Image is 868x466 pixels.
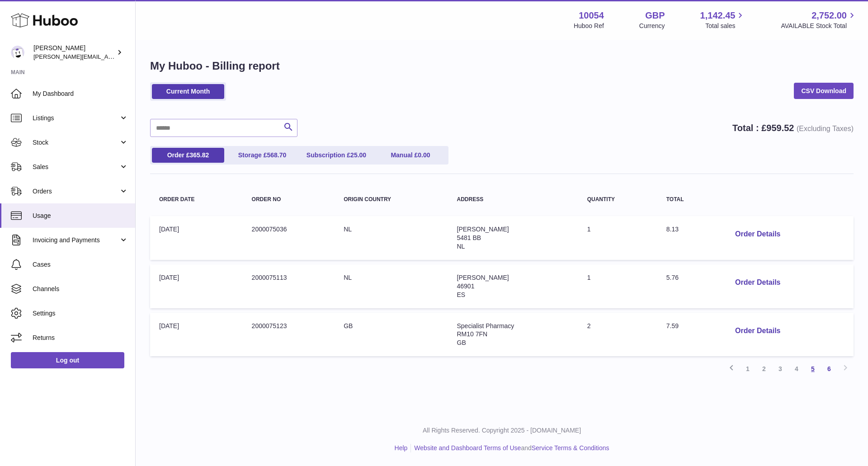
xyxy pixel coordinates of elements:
[700,9,736,22] span: 1,142.45
[418,151,430,159] span: 0.00
[335,188,448,212] th: Origin Country
[33,285,128,293] span: Channels
[805,361,821,377] a: 5
[243,313,335,357] td: 2000075123
[657,188,719,212] th: Total
[811,9,847,22] span: 2,752.00
[33,89,128,98] span: My Dashboard
[766,123,794,133] span: 959.52
[33,309,128,318] span: Settings
[639,22,665,30] div: Currency
[335,216,448,260] td: NL
[797,125,854,132] span: (Excluding Taxes)
[578,313,657,357] td: 2
[33,163,119,171] span: Sales
[33,44,115,61] div: [PERSON_NAME]
[457,291,466,298] span: ES
[666,226,679,233] span: 8.13
[579,9,604,22] strong: 10054
[457,282,475,290] span: 46901
[189,151,209,159] span: 365.82
[578,216,657,260] td: 1
[788,361,805,377] a: 4
[574,22,604,30] div: Huboo Ref
[728,322,788,340] button: Order Details
[33,138,119,147] span: Stock
[150,216,243,260] td: [DATE]
[457,243,465,250] span: NL
[243,216,335,260] td: 2000075036
[457,274,509,281] span: [PERSON_NAME]
[821,361,837,377] a: 6
[152,148,224,163] a: Order £365.82
[457,226,509,233] span: [PERSON_NAME]
[33,236,119,245] span: Invoicing and Payments
[335,313,448,357] td: GB
[700,9,746,30] a: 1,142.45 Total sales
[457,234,481,241] span: 5481 BB
[772,361,788,377] a: 3
[666,322,679,329] span: 7.59
[11,352,124,368] a: Log out
[33,114,119,122] span: Listings
[33,187,119,196] span: Orders
[411,444,609,452] li: and
[578,264,657,308] td: 1
[150,264,243,308] td: [DATE]
[645,9,665,22] strong: GBP
[33,260,128,269] span: Cases
[457,322,514,329] span: Specialist Pharmacy
[33,53,181,60] span: [PERSON_NAME][EMAIL_ADDRESS][DOMAIN_NAME]
[532,444,609,452] a: Service Terms & Conditions
[350,151,366,159] span: 25.00
[300,148,373,163] a: Subscription £25.00
[243,264,335,308] td: 2000075113
[414,444,521,452] a: Website and Dashboard Terms of Use
[781,9,857,30] a: 2,752.00 AVAILABLE Stock Total
[794,83,854,99] a: CSV Download
[150,59,854,73] h1: My Huboo - Billing report
[33,334,128,342] span: Returns
[267,151,286,159] span: 568.70
[226,148,298,163] a: Storage £568.70
[448,188,578,212] th: Address
[150,188,243,212] th: Order Date
[335,264,448,308] td: NL
[728,225,788,244] button: Order Details
[578,188,657,212] th: Quantity
[243,188,335,212] th: Order no
[781,22,857,30] span: AVAILABLE Stock Total
[756,361,772,377] a: 2
[457,330,488,338] span: RM10 7FN
[33,212,128,220] span: Usage
[666,274,679,281] span: 5.76
[705,22,745,30] span: Total sales
[728,273,788,292] button: Order Details
[11,46,24,59] img: luz@capsuline.com
[143,426,861,435] p: All Rights Reserved. Copyright 2025 - [DOMAIN_NAME]
[395,444,408,452] a: Help
[374,148,447,163] a: Manual £0.00
[732,123,854,133] strong: Total : £
[152,84,224,99] a: Current Month
[457,339,466,346] span: GB
[740,361,756,377] a: 1
[150,313,243,357] td: [DATE]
